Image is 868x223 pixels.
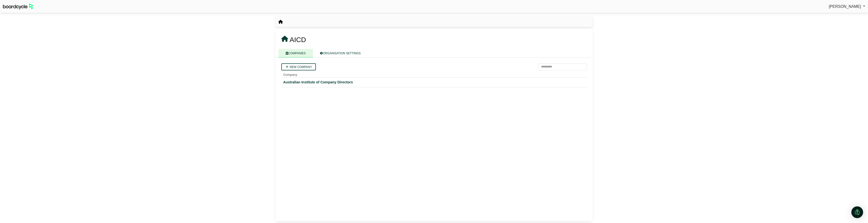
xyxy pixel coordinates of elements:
img: BoardcycleBlackGreen-aaafeed430059cb809a45853b8cf6d952af9d84e6e89e1f1685b34bfd5cb7d64.svg [3,3,33,10]
div: Open Intercom Messenger [851,206,863,218]
a: ORGANISATION SETTINGS [313,49,368,57]
span: AICD [290,36,306,44]
span: [PERSON_NAME] [829,4,861,9]
nav: breadcrumb [278,19,283,25]
a: New company [281,63,316,70]
a: COMPANIES [278,49,313,57]
th: Company [281,70,587,78]
a: Australian Institute of Company Directors [283,79,585,85]
a: [PERSON_NAME] [829,3,865,10]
